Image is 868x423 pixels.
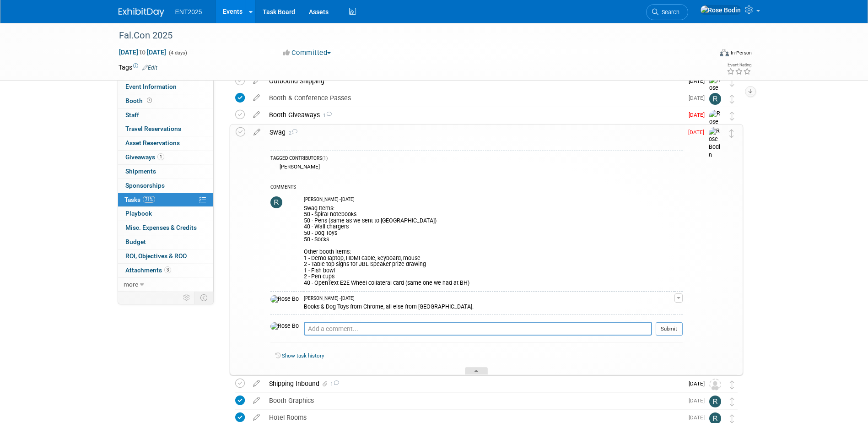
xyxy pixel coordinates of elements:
[118,108,213,122] a: Staff
[646,4,688,20] a: Search
[124,281,138,288] span: more
[729,129,734,138] i: Move task
[175,8,202,16] span: ENT2025
[118,94,213,108] a: Booth
[118,221,213,235] a: Misc. Expenses & Credits
[118,207,213,221] a: Playbook
[248,380,264,388] a: edit
[118,122,213,136] a: Travel Reservations
[164,266,171,273] span: 3
[730,397,734,406] i: Move task
[119,63,157,72] td: Tags
[270,155,683,163] div: TAGGED CONTRIBUTORS
[658,9,679,16] span: Search
[249,128,265,136] a: edit
[270,295,299,304] img: Rose Bodin
[322,156,328,161] span: (1)
[280,48,334,58] button: Committed
[118,235,213,249] a: Budget
[727,63,751,67] div: Event Rating
[157,153,164,160] span: 1
[689,78,709,84] span: [DATE]
[118,136,213,150] a: Asset Reservations
[248,413,264,422] a: edit
[264,376,683,391] div: Shipping Inbound
[248,396,264,405] a: edit
[689,397,709,404] span: [DATE]
[118,278,213,292] a: more
[248,77,264,85] a: edit
[118,179,213,193] a: Sponsorships
[125,111,139,119] span: Staff
[118,80,213,94] a: Event Information
[277,163,320,170] div: [PERSON_NAME]
[118,193,213,207] a: Tasks71%
[125,210,152,217] span: Playbook
[329,381,339,387] span: 1
[125,266,171,274] span: Attachments
[118,249,213,263] a: ROI, Objectives & ROO
[194,292,213,304] td: Toggle Event Tabs
[270,196,282,208] img: Randy McDonald
[709,379,721,390] img: Unassigned
[264,393,683,408] div: Booth Graphics
[265,125,683,140] div: Swag
[119,8,164,17] img: ExhibitDay
[125,83,177,90] span: Event Information
[264,73,683,89] div: Outbound Shipping
[270,322,299,331] img: Rose Bodin
[689,112,709,118] span: [DATE]
[124,196,155,203] span: Tasks
[730,78,734,87] i: Move task
[730,95,734,103] i: Move task
[709,127,722,160] img: Rose Bodin
[264,90,683,106] div: Booth & Conference Passes
[320,113,332,119] span: 1
[720,49,729,56] img: Format-Inperson.png
[125,182,165,189] span: Sponsorships
[118,264,213,277] a: Attachments3
[286,130,297,136] span: 2
[304,295,355,302] span: [PERSON_NAME] - [DATE]
[125,252,187,260] span: ROI, Objectives & ROO
[656,322,683,336] button: Submit
[142,65,157,71] a: Edit
[125,168,156,175] span: Shipments
[709,396,721,407] img: Randy McDonald
[138,49,147,56] span: to
[125,224,197,231] span: Misc. Expenses & Credits
[700,5,741,15] img: Rose Bodin
[304,302,674,310] div: Books & Dog Toys from Chrome, all else from [GEOGRAPHIC_DATA].
[125,153,164,161] span: Giveaways
[168,50,187,56] span: (4 days)
[248,111,264,119] a: edit
[282,352,324,359] a: Show task history
[125,238,146,245] span: Budget
[118,165,213,179] a: Shipments
[304,196,355,203] span: [PERSON_NAME] - [DATE]
[125,139,180,146] span: Asset Reservations
[709,93,721,105] img: Randy McDonald
[119,48,167,56] span: [DATE] [DATE]
[688,129,709,136] span: [DATE]
[270,183,683,193] div: COMMENTS
[118,151,213,164] a: Giveaways1
[145,97,154,104] span: Booth not reserved yet
[248,94,264,102] a: edit
[304,203,674,287] div: Swag Items: 50 - Spiral notebooks 50 - Pens (same as we sent to [GEOGRAPHIC_DATA]) 40 - Wall char...
[730,414,734,423] i: Move task
[689,95,709,101] span: [DATE]
[730,380,734,389] i: Move task
[125,97,154,104] span: Booth
[179,292,195,304] td: Personalize Event Tab Strip
[689,380,709,387] span: [DATE]
[709,110,723,142] img: Rose Bodin
[730,112,734,120] i: Move task
[730,49,752,56] div: In-Person
[689,414,709,421] span: [DATE]
[658,48,752,61] div: Event Format
[125,125,181,132] span: Travel Reservations
[116,27,698,44] div: Fal.Con 2025
[264,107,683,123] div: Booth Giveaways
[143,196,155,203] span: 71%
